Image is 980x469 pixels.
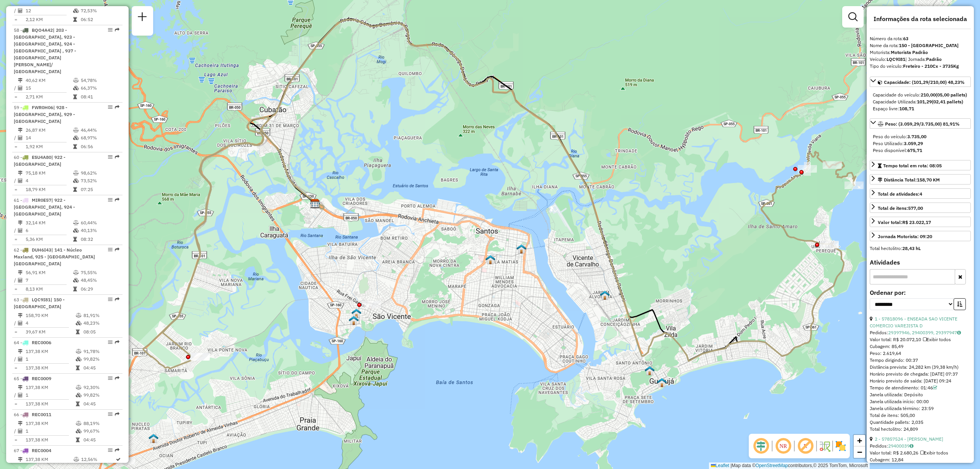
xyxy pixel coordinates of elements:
[76,313,82,318] i: % de utilização do peso
[108,247,113,252] em: Opções
[917,99,932,105] strong: 101,29
[14,247,95,266] span: | 141 - Núcleo Maxland, 925 - [GEOGRAPHIC_DATA] [GEOGRAPHIC_DATA]
[32,297,51,302] span: LQC9I81
[25,177,73,185] td: 4
[18,136,23,140] i: Total de Atividades
[73,187,77,192] i: Tempo total em rota
[73,136,79,140] i: % de utilização da cubagem
[14,143,18,150] td: =
[870,405,971,412] div: Janela utilizada término: 23:59
[115,155,119,159] em: Rota exportada
[80,177,119,185] td: 73,52%
[80,227,119,234] td: 40,13%
[108,297,113,302] em: Opções
[18,429,23,433] i: Total de Atividades
[32,154,51,160] span: ESU4A80
[25,364,75,372] td: 137,38 KM
[870,130,971,157] div: Peso: (3.059,29/3.735,00) 81,91%
[899,42,959,48] strong: 150 - [GEOGRAPHIC_DATA]
[774,437,792,455] span: Ocultar NR
[349,315,359,325] img: São Vicente
[83,328,119,336] td: 08:05
[80,77,119,84] td: 54,78%
[870,188,971,199] a: Total de atividades:4
[18,8,23,13] i: Total de Atividades
[14,105,75,124] span: 59 -
[80,134,119,142] td: 68,97%
[870,350,901,356] span: Peso: 2.619,64
[18,349,23,354] i: Distância Total
[18,393,23,397] i: Total de Atividades
[870,217,971,227] a: Valor total:R$ 23.022,17
[14,376,51,381] span: 65 -
[870,316,957,328] a: 1 - 57818096 - ENSEADA SAO VICENTE COMERCIO VAREJISTA D
[14,297,65,309] span: 63 -
[25,93,73,101] td: 2,71 KM
[920,450,948,456] span: Exibir todos
[25,134,73,142] td: 14
[14,276,18,284] td: /
[116,457,121,462] i: Rota otimizada
[25,126,73,134] td: 26,87 KM
[25,456,73,463] td: 137,38 KM
[14,247,95,266] span: 62 -
[870,391,971,398] div: Janela utilizada: Depósito
[18,385,23,390] i: Distância Total
[108,198,113,202] em: Opções
[14,297,65,309] span: | 150 - [GEOGRAPHIC_DATA]
[902,219,931,225] strong: R$ 23.022,17
[903,63,959,69] strong: Freteiro - 210Cx - 3735Kg
[932,99,963,105] strong: (02,41 pallets)
[115,297,119,302] em: Rota exportada
[903,36,908,41] strong: 63
[108,28,113,32] em: Opções
[878,176,940,183] div: Distância Total:
[870,259,971,266] h4: Atividades
[14,27,76,74] span: 58 -
[108,340,113,345] em: Opções
[32,376,51,381] span: REC0009
[14,412,51,417] span: 66 -
[83,391,119,399] td: 99,82%
[73,287,77,291] i: Tempo total em rota
[870,377,971,384] div: Horário previsto de saída: [DATE] 09:24
[933,385,937,391] a: Com service time
[25,391,75,399] td: 1
[902,245,921,251] strong: 28,43 hL
[657,377,667,387] img: Residente Guarujá
[32,105,53,110] span: FWR0H06
[857,447,862,457] span: −
[14,427,18,435] td: /
[870,457,903,462] span: Cubagem: 12,84
[25,384,75,391] td: 137,38 KM
[14,197,75,217] span: | 922 - [GEOGRAPHIC_DATA], 924 - [GEOGRAPHIC_DATA]
[115,247,119,252] em: Rota exportada
[820,241,839,248] div: Atividade não roteirizada - MERCADAO ATACADISTA
[14,84,18,92] td: /
[756,463,788,468] a: OpenStreetMap
[351,308,361,318] img: 623 UDC Light São Vicente
[25,77,73,84] td: 40,62 KM
[854,446,865,458] a: Zoom out
[908,205,923,211] strong: 577,00
[870,160,971,170] a: Tempo total em rota: 08:05
[135,9,150,26] a: Nova sessão e pesquisa
[870,412,971,419] div: Total de itens: 505,00
[870,364,971,371] div: Distância prevista: 24,282 km (39,38 km/h)
[954,298,966,310] button: Ordem crescente
[80,16,119,23] td: 06:52
[83,384,119,391] td: 92,30%
[18,321,23,325] i: Total de Atividades
[907,134,926,139] strong: 3.735,00
[600,290,610,300] img: PA DC
[14,7,18,15] td: /
[14,177,18,185] td: /
[115,28,119,32] em: Rota exportada
[83,400,119,408] td: 04:45
[115,340,119,345] em: Rota exportada
[25,16,73,23] td: 2,12 KM
[83,436,119,444] td: 04:45
[80,269,119,276] td: 75,55%
[149,433,158,443] img: Praia Grande
[870,77,971,87] a: Capacidade: (101,29/210,00) 48,23%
